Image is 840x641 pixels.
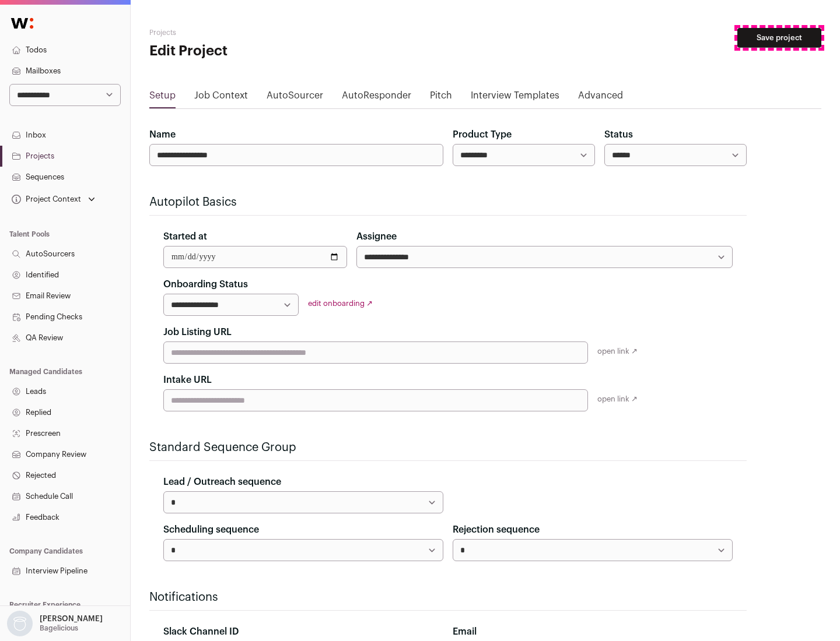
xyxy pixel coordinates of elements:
[40,614,103,624] p: [PERSON_NAME]
[163,373,212,387] label: Intake URL
[163,625,239,639] label: Slack Channel ID
[163,523,259,537] label: Scheduling sequence
[163,475,281,489] label: Lead / Outreach sequence
[578,89,623,107] a: Advanced
[7,611,33,636] img: nopic.png
[163,277,248,291] label: Onboarding Status
[356,230,397,244] label: Assignee
[267,89,323,107] a: AutoSourcer
[471,89,559,107] a: Interview Templates
[453,625,733,639] div: Email
[453,523,540,537] label: Rejection sequence
[308,300,373,307] a: edit onboarding ↗
[149,128,176,142] label: Name
[149,89,176,107] a: Setup
[163,230,207,244] label: Started at
[149,439,747,456] h2: Standard Sequence Group
[9,191,97,207] button: Open dropdown
[9,195,81,204] div: Project Context
[163,325,232,339] label: Job Listing URL
[604,128,633,142] label: Status
[342,89,411,107] a: AutoResponder
[149,194,747,210] h2: Autopilot Basics
[5,611,105,636] button: Open dropdown
[149,42,373,61] h1: Edit Project
[737,28,821,48] button: Save project
[149,589,747,605] h2: Notifications
[40,624,78,633] p: Bagelicious
[5,12,40,35] img: Wellfound
[194,89,248,107] a: Job Context
[149,28,373,37] h2: Projects
[430,89,452,107] a: Pitch
[453,128,512,142] label: Product Type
